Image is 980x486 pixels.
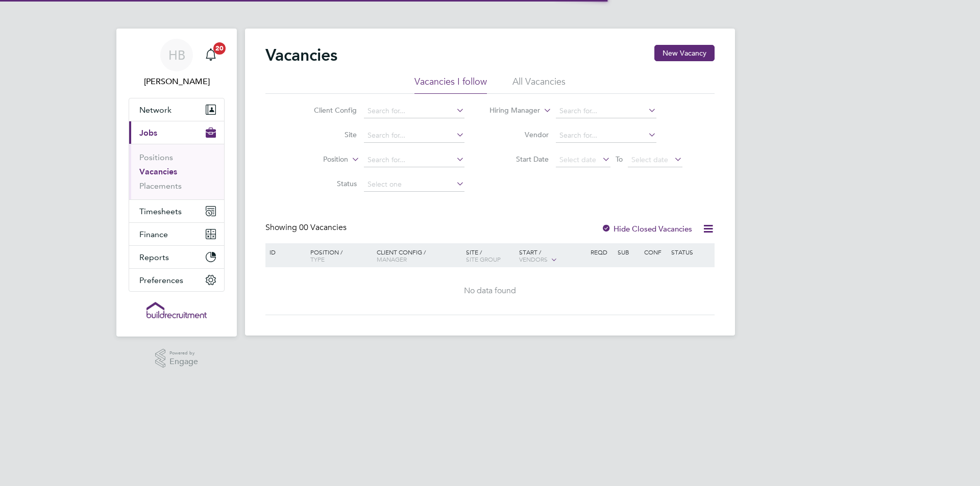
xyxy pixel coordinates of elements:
[139,181,182,191] a: Placements
[601,224,692,234] label: Hide Closed Vacancies
[139,152,173,162] a: Positions
[169,349,198,357] span: Powered by
[129,144,224,199] div: Jobs
[129,269,224,291] button: Preferences
[612,152,626,166] span: To
[654,45,715,61] button: New Vacancy
[631,155,668,164] span: Select date
[298,130,357,139] label: Site
[414,75,487,94] li: Vacancies I follow
[139,167,177,176] a: Vacancies
[129,39,225,88] a: HB[PERSON_NAME]
[481,106,540,116] label: Hiring Manager
[364,104,464,118] input: Search for...
[512,75,566,94] li: All Vacancies
[615,243,642,261] div: Sub
[116,29,237,337] nav: Main navigation
[364,129,464,143] input: Search for...
[139,252,169,262] span: Reports
[129,98,224,121] button: Network
[298,106,357,115] label: Client Config
[466,255,501,263] span: Site Group
[364,177,464,192] input: Select one
[642,243,668,261] div: Conf
[129,200,224,222] button: Timesheets
[155,349,199,368] a: Powered byEngage
[588,243,615,261] div: Reqd
[265,45,337,65] h2: Vacancies
[267,243,303,261] div: ID
[129,246,224,268] button: Reports
[139,128,157,138] span: Jobs
[377,255,407,263] span: Manager
[129,75,225,88] span: Hayley Barrance
[168,48,185,62] span: HB
[169,357,198,366] span: Engage
[669,243,713,261] div: Status
[374,243,463,268] div: Client Config /
[201,39,221,71] a: 20
[129,223,224,245] button: Finance
[265,222,349,233] div: Showing
[129,121,224,144] button: Jobs
[517,243,588,269] div: Start /
[490,155,549,164] label: Start Date
[559,155,596,164] span: Select date
[213,42,226,55] span: 20
[556,129,656,143] input: Search for...
[463,243,517,268] div: Site /
[303,243,374,268] div: Position /
[364,153,464,167] input: Search for...
[146,302,207,318] img: buildrec-logo-retina.png
[519,255,548,263] span: Vendors
[139,275,183,285] span: Preferences
[139,105,171,115] span: Network
[556,104,656,118] input: Search for...
[129,302,225,318] a: Go to home page
[298,179,357,188] label: Status
[139,229,168,239] span: Finance
[289,155,348,165] label: Position
[490,130,549,139] label: Vendor
[139,207,182,216] span: Timesheets
[310,255,325,263] span: Type
[267,286,713,296] div: No data found
[299,222,347,233] span: 00 Vacancies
